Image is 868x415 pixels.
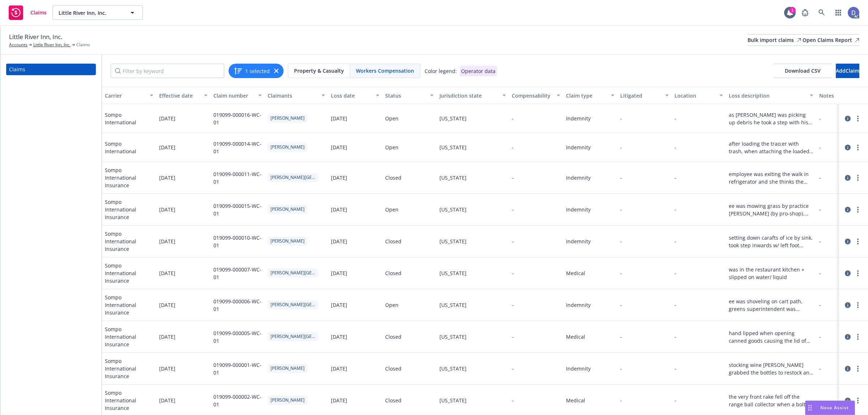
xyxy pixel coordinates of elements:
div: Open [385,115,399,122]
span: Nova Assist [820,405,849,411]
span: [PERSON_NAME][GEOGRAPHIC_DATA] [271,174,315,181]
div: - [620,144,622,151]
div: - [675,333,676,341]
div: - [512,206,514,213]
div: Indemnity [566,174,591,181]
div: Medical [566,269,585,277]
span: [PERSON_NAME] [271,365,305,372]
div: Claimants [268,92,317,99]
div: [DATE] [331,269,347,277]
span: [DATE] [159,397,175,404]
span: Add Claim [836,67,859,74]
button: Loss date [328,87,382,104]
div: Medical [566,333,585,341]
div: hand lipped when opening canned goods causing the lid of the can to slice into palm of hand. [729,329,813,345]
div: [US_STATE] [439,269,467,277]
div: - [620,174,622,181]
div: - [675,301,676,309]
span: Sompo International [105,111,153,126]
div: - [675,365,676,372]
span: Sompo International [105,140,153,155]
div: Open [385,206,399,213]
button: Litigated [617,87,672,104]
button: Nova Assist [805,401,855,415]
div: Closed [385,365,401,372]
div: [US_STATE] [439,365,467,372]
a: more [854,364,862,373]
div: - [675,206,676,213]
div: Indemnity [566,115,591,122]
div: was in the restaurant kitchen + slipped on water/ liquid [729,266,813,281]
span: [DATE] [159,333,175,341]
div: [DATE] [331,174,347,181]
div: Claims [9,64,25,75]
div: - [512,144,514,151]
button: Carrier [102,87,156,104]
div: [DATE] [331,144,347,151]
div: Open Claims Report [803,35,859,46]
div: [US_STATE] [439,206,467,213]
div: [DATE] [331,397,347,404]
div: Indemnity [566,206,591,213]
span: Sompo International Insurance [105,294,153,316]
div: - [675,144,676,151]
div: Status [385,92,426,99]
span: [PERSON_NAME] [271,397,305,403]
button: Download CSV [774,64,831,78]
a: Report a Bug [798,5,812,20]
div: Operator data [460,66,497,76]
div: [US_STATE] [439,144,467,151]
div: Indemnity [566,144,591,151]
span: [PERSON_NAME] [271,144,305,150]
div: [DATE] [331,238,347,245]
span: [DATE] [159,174,175,181]
span: Claims [76,42,90,48]
span: [PERSON_NAME][GEOGRAPHIC_DATA] [271,333,315,340]
span: Sompo International Insurance [105,262,153,284]
div: after loading the trao;er with trash, when attaching the loaded trailers tongue to the hitch of t... [729,140,813,155]
div: 019099-000010-WC-01 [213,234,262,249]
span: [PERSON_NAME][GEOGRAPHIC_DATA] [271,301,315,308]
div: 019099-000001-WC-01 [213,361,262,376]
button: 1 selected [234,67,270,75]
div: Medical [566,397,585,404]
div: Loss date [331,92,371,99]
span: [DATE] [159,269,175,277]
div: [DATE] [331,365,347,372]
div: Litigated [620,92,661,99]
span: Sompo International Insurance [105,198,153,221]
div: Closed [385,333,401,341]
a: more [854,269,862,278]
div: 019099-000002-WC-01 [213,393,262,408]
span: Property & Casualty [294,67,344,74]
div: 019099-000007-WC-01 [213,266,262,281]
div: Loss description [729,92,805,99]
button: Location [672,87,726,104]
div: [US_STATE] [439,397,467,404]
div: 019099-000005-WC-01 [213,329,262,345]
div: as [PERSON_NAME] was picking up debris he took a step with his left leg but it got caught on a ro... [729,111,813,126]
span: [DATE] [159,301,175,309]
div: [DATE] [331,301,347,309]
a: more [854,143,862,152]
div: - [675,238,676,245]
div: Jurisdiction state [439,92,498,99]
button: Claim number [210,87,265,104]
a: more [854,205,862,214]
span: [PERSON_NAME] [271,238,305,244]
a: more [854,174,862,182]
div: Indemnity [566,238,591,245]
div: Bulk import claims [748,35,801,46]
div: 1 [789,7,796,13]
div: [US_STATE] [439,115,467,122]
div: [US_STATE] [439,301,467,309]
span: [PERSON_NAME] [271,115,305,121]
div: [US_STATE] [439,174,467,181]
span: [DATE] [159,115,175,122]
div: - [620,115,622,122]
span: Little River Inn, Inc. [59,9,121,17]
button: Jurisdiction state [437,87,509,104]
div: Compensability [512,92,552,99]
span: [DATE] [159,238,175,245]
a: Accounts [9,42,27,48]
